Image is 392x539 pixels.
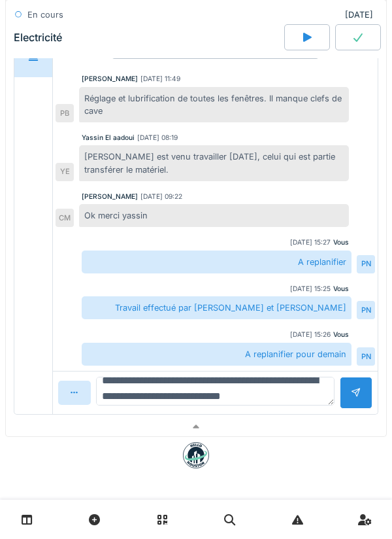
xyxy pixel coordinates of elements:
[27,9,63,21] div: En cours
[290,284,331,294] div: [DATE] 15:25
[183,442,209,468] img: badge-BVDL4wpA.svg
[79,87,349,122] div: Réglage et lubrification de toutes les fenêtres. Il manque clefs de cave
[82,192,138,201] div: [PERSON_NAME]
[137,133,178,143] div: [DATE] 08:19
[79,145,349,181] div: [PERSON_NAME] est venu travailler [DATE], celui qui est partie transférer le matériel.
[357,301,375,319] div: PN
[333,330,349,339] div: Vous
[140,192,182,201] div: [DATE] 09:22
[140,74,180,84] div: [DATE] 11:49
[56,209,74,227] div: CM
[290,330,331,339] div: [DATE] 15:26
[82,296,351,319] div: Travail effectué par [PERSON_NAME] et [PERSON_NAME]
[345,9,378,21] div: [DATE]
[333,284,349,294] div: Vous
[56,163,74,181] div: YE
[82,251,351,273] div: A replanifier
[82,343,351,366] div: A replanifier pour demain
[14,31,62,44] div: Electricité
[82,133,135,143] div: Yassin El aadoui
[79,204,349,227] div: Ok merci yassin
[357,347,375,366] div: PN
[56,104,74,122] div: PB
[82,74,138,84] div: [PERSON_NAME]
[333,237,349,247] div: Vous
[290,237,331,247] div: [DATE] 15:27
[357,255,375,273] div: PN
